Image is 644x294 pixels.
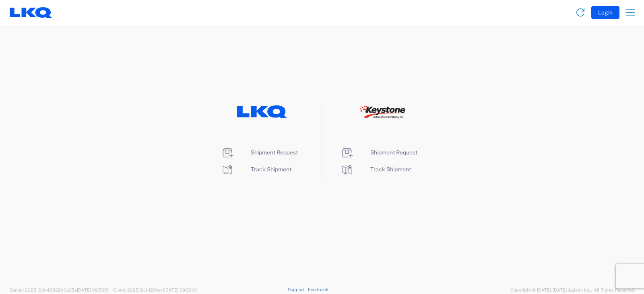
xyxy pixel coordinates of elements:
[341,166,411,173] a: Track Shipment
[510,286,634,294] span: Copyright © [DATE]-[DATE] Agistix Inc., All Rights Reserved
[370,149,417,156] span: Shipment Request
[221,166,291,173] a: Track Shipment
[10,288,109,292] span: Server: 2025.19.0-49328d0a35e
[288,287,308,292] a: Support
[113,288,197,292] span: Client: 2025.19.0-129fbcf
[308,287,328,292] a: Feedback
[251,166,291,173] span: Track Shipment
[251,149,298,156] span: Shipment Request
[591,6,619,19] button: Login
[370,166,411,173] span: Track Shipment
[164,288,197,292] span: [DATE] 09:39:01
[221,149,298,156] a: Shipment Request
[77,288,109,292] span: [DATE] 09:50:51
[341,149,417,156] a: Shipment Request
